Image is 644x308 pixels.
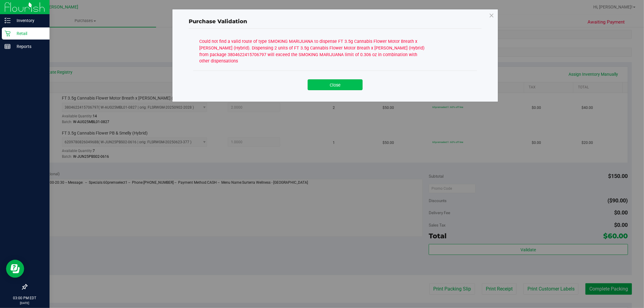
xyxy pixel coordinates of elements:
[189,18,247,25] span: Purchase Validation
[308,79,363,90] button: Close
[199,37,426,65] div: Could not find a valid route of type SMOKING MARIJUANA to dispense FT 3.5g Cannabis Flower Motor ...
[11,17,47,24] p: Inventory
[11,43,47,50] p: Reports
[3,295,47,301] p: 03:00 PM EDT
[5,17,11,24] inline-svg: Inventory
[6,260,24,278] iframe: Resource center
[5,30,11,37] inline-svg: Retail
[3,301,47,305] p: [DATE]
[11,30,47,37] p: Retail
[5,43,11,49] inline-svg: Reports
